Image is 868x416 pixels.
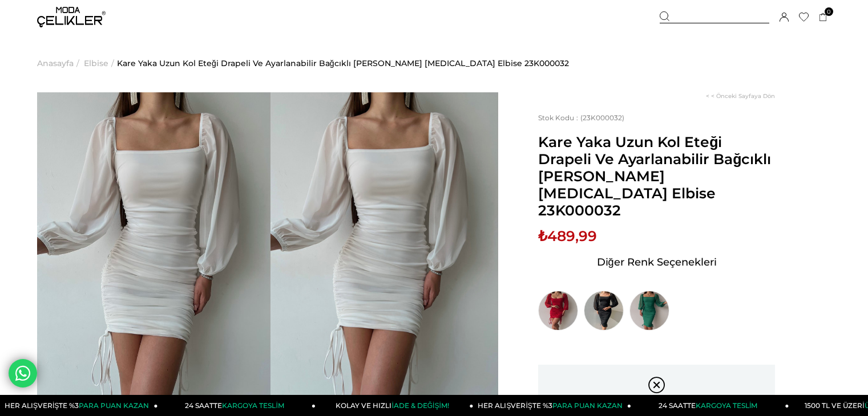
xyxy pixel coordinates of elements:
img: Kare Yaka Uzun Kol Eteği Drapeli Ve Ayarlanabilir Bağcıklı Carl Kadın Beyaz Elbise 23K000032 [271,92,498,395]
video: Kare Yaka Uzun Kol Eteği Drapeli Ve Ayarlanabilir Bağcıklı Carl Kadın Beyaz Elbise 23K000032 [37,92,271,403]
span: KARGOYA TESLİM [222,401,284,410]
span: ₺489,99 [538,227,597,244]
img: logo [37,7,106,27]
span: Diğer Renk Seçenekleri [597,253,717,271]
span: PARA PUAN KAZAN [79,401,149,410]
span: 0 [825,7,833,16]
img: Kare Yaka Uzun Kol Eteği Drapeli Ve Ayarlanabilir Bağcıklı Carl Kadın Kırmızı Elbise 23K000032 [538,291,578,331]
span: (23K000032) [538,113,624,122]
span: KARGOYA TESLİM [696,401,757,410]
img: Kare Yaka Uzun Kol Eteği Drapeli Ve Ayarlanabilir Bağcıklı Carl Kadın Zümrüt Elbise 23K000032 [629,291,669,331]
span: Stok Kodu [538,113,580,122]
a: Kare Yaka Uzun Kol Eteği Drapeli Ve Ayarlanabilir Bağcıklı [PERSON_NAME] [MEDICAL_DATA] Elbise 23... [117,34,569,92]
span: PARA PUAN KAZAN [552,401,623,410]
img: Kare Yaka Uzun Kol Eteği Drapeli Ve Ayarlanabilir Bağcıklı Carl Kadın Siyah Elbise 23K000032 [584,291,624,331]
a: 24 SAATTEKARGOYA TESLİM [158,395,316,416]
span: Kare Yaka Uzun Kol Eteği Drapeli Ve Ayarlanabilir Bağcıklı [PERSON_NAME] [MEDICAL_DATA] Elbise 23... [538,133,775,219]
li: > [37,34,82,92]
a: HER ALIŞVERİŞTE %3PARA PUAN KAZAN [474,395,632,416]
a: 0 [819,13,827,22]
a: Anasayfa [37,34,74,92]
li: > [84,34,117,92]
a: KOLAY VE HIZLIİADE & DEĞİŞİM! [316,395,474,416]
a: < < Önceki Sayfaya Dön [706,92,775,100]
a: 24 SAATTEKARGOYA TESLİM [631,395,789,416]
a: Elbise [84,34,108,92]
span: İADE & DEĞİŞİM! [391,401,449,410]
